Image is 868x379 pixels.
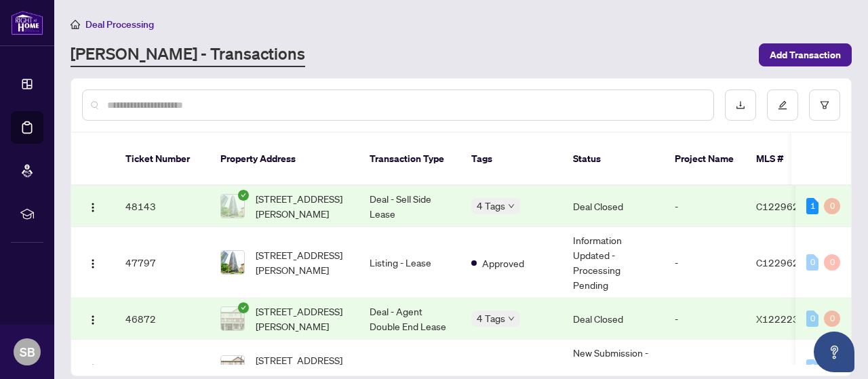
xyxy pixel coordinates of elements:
td: 48143 [115,186,210,227]
img: thumbnail-img [221,251,244,274]
button: filter [809,89,840,121]
span: X12222319 [756,313,811,325]
button: Logo [82,308,104,330]
span: 4 Tags [477,311,505,326]
td: Information Updated - Processing Pending [562,227,664,298]
img: logo [11,10,43,35]
a: [PERSON_NAME] - Transactions [71,43,305,67]
span: [STREET_ADDRESS][PERSON_NAME] [256,247,348,277]
span: 4 Tags [477,198,505,214]
td: Deal - Sell Side Lease [359,186,460,227]
td: Deal Closed [562,186,664,227]
div: 1 [806,198,818,214]
th: Ticket Number [115,133,210,186]
span: edit [778,100,787,110]
td: 46872 [115,298,210,340]
button: Logo [82,357,104,378]
span: C12296229 [756,200,811,212]
div: 0 [824,311,840,327]
span: download [736,100,745,110]
button: Add Transaction [759,43,852,66]
span: down [508,315,515,322]
td: - [664,298,745,340]
button: Logo [82,252,104,273]
div: 0 [806,359,818,376]
span: filter [820,100,829,110]
td: 47797 [115,227,210,298]
th: Property Address [210,133,359,186]
button: Open asap [814,332,854,372]
span: Approved [482,256,524,271]
span: [STREET_ADDRESS][PERSON_NAME] [256,304,348,334]
th: Project Name [664,133,745,186]
img: Logo [87,363,98,374]
img: thumbnail-img [221,307,244,330]
th: Tags [460,133,562,186]
th: Status [562,133,664,186]
th: Transaction Type [359,133,460,186]
button: Logo [82,195,104,217]
img: Logo [87,315,98,325]
button: download [725,89,756,121]
span: check-circle [238,302,249,313]
span: down [508,203,515,210]
div: 0 [824,254,840,271]
div: 0 [806,311,818,327]
span: [STREET_ADDRESS][PERSON_NAME] [256,191,348,221]
img: Logo [87,258,98,269]
span: Add Transaction [770,44,841,66]
td: Deal Closed [562,298,664,340]
div: 0 [824,198,840,214]
button: edit [767,89,798,121]
span: Approved [482,361,524,376]
td: Deal - Agent Double End Lease [359,298,460,340]
span: X12222319 [756,361,811,374]
th: MLS # [745,133,827,186]
div: 0 [806,254,818,271]
img: thumbnail-img [221,195,244,218]
img: Logo [87,202,98,213]
span: home [71,20,80,29]
td: - [664,227,745,298]
span: Deal Processing [85,18,154,31]
span: check-circle [238,190,249,201]
td: - [664,186,745,227]
img: thumbnail-img [221,356,244,379]
td: Listing - Lease [359,227,460,298]
span: C12296229 [756,256,811,268]
span: SB [20,342,35,361]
